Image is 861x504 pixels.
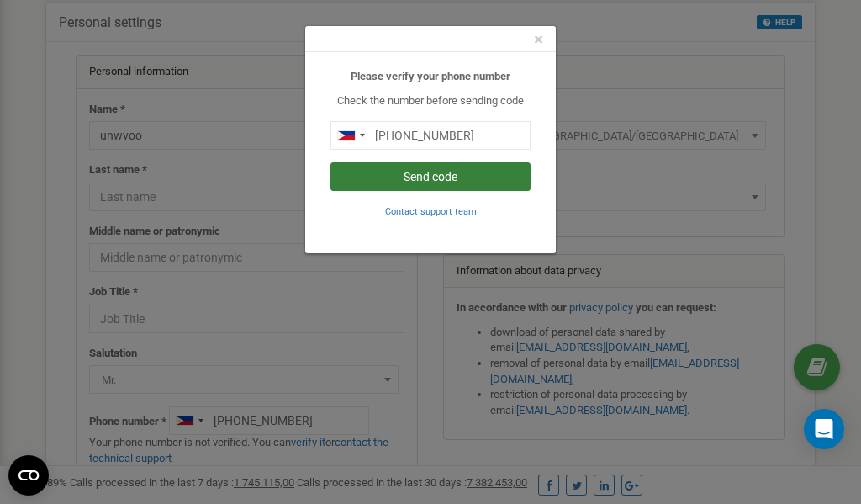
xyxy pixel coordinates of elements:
b: Please verify your phone number [351,70,510,82]
small: Contact support team [385,206,477,217]
p: Check the number before sending code [330,93,531,109]
button: Close [534,31,543,49]
button: Open CMP widget [8,455,49,496]
span: × [534,29,543,50]
div: Telephone country code [331,122,370,149]
div: Open Intercom Messenger [804,409,844,449]
input: 0905 123 4567 [330,121,531,150]
button: Send code [330,162,531,191]
a: Contact support team [385,204,477,217]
